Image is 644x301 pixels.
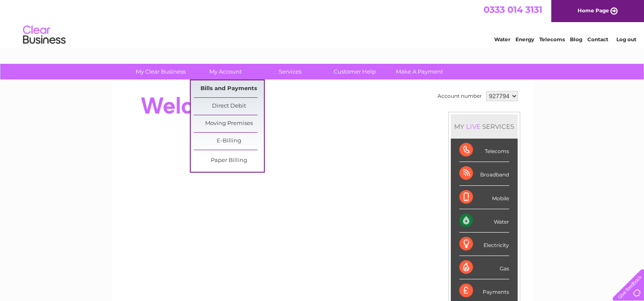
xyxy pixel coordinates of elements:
a: Bills and Payments [194,80,264,97]
a: Moving Premises [194,115,264,132]
img: logo.png [23,22,66,48]
div: Telecoms [459,139,509,162]
td: Account number [435,89,484,103]
a: Services [255,64,325,80]
div: Electricity [459,233,509,256]
a: My Account [190,64,260,80]
div: Clear Business is a trading name of Verastar Limited (registered in [GEOGRAPHIC_DATA] No. 3667643... [121,5,524,41]
a: Water [494,36,510,43]
div: Mobile [459,186,509,209]
a: Log out [616,36,636,43]
div: Gas [459,256,509,279]
a: Direct Debit [194,98,264,115]
a: Contact [587,36,608,43]
div: Water [459,209,509,233]
div: Broadband [459,162,509,185]
a: Blog [570,36,582,43]
div: MY SERVICES [451,114,518,139]
a: Make A Payment [384,64,455,80]
a: Energy [515,36,534,43]
a: Customer Help [320,64,390,80]
a: My Clear Business [126,64,196,80]
a: Telecoms [539,36,565,43]
a: E-Billing [194,133,264,150]
a: Paper Billing [194,152,264,169]
div: LIVE [464,122,482,131]
a: 0333 014 3131 [484,4,542,15]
